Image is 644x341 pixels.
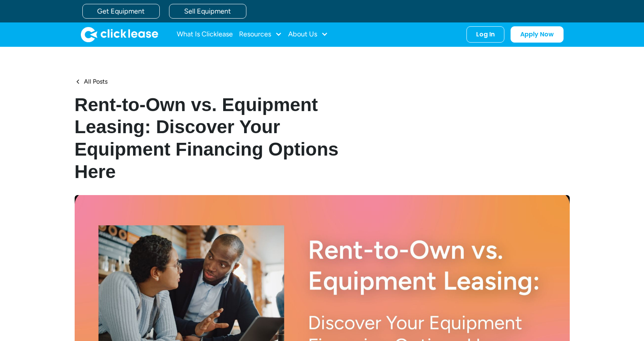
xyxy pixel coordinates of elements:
div: Resources [239,27,282,42]
img: Clicklease logo [81,27,158,42]
a: Sell Equipment [169,4,246,19]
div: Log In [476,31,495,38]
a: Apply Now [511,26,564,43]
a: Get Equipment [82,4,160,19]
a: What Is Clicklease [177,27,233,42]
a: All Posts [75,78,108,86]
a: home [81,27,158,42]
h1: Rent-to-Own vs. Equipment Leasing: Discover Your Equipment Financing Options Here [75,94,372,183]
div: All Posts [84,78,108,86]
div: About Us [288,27,328,42]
